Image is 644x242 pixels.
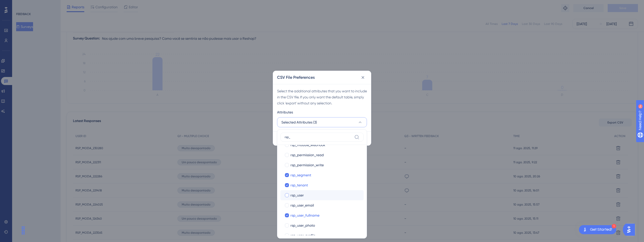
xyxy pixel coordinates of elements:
span: Selected Attributes (3) [281,119,317,125]
span: rsp_user_email [290,202,314,208]
span: rsp_permission_read [290,152,324,158]
span: rsp_user_profile [290,232,315,238]
span: Attributes [277,109,293,115]
iframe: UserGuiding AI Assistant Launcher [623,222,638,237]
span: rsp_tenant [290,182,308,188]
img: launcher-image-alternative-text [582,227,588,233]
span: Need Help? [12,1,32,7]
span: rsp_user_fullname [290,212,319,218]
div: 1 [612,224,616,228]
span: rsp_user [290,192,304,198]
h2: CSV File Preferences [277,74,315,80]
div: Get Started! [590,227,612,232]
span: rsp_segment [290,172,311,178]
div: Select the additional attributes that you want to include in the CSV file. If you only want the d... [277,88,367,106]
input: Search for an attribute [285,135,352,139]
div: Open Get Started! checklist, remaining modules: 1 [579,225,616,234]
div: Arrastar [19,223,27,238]
span: rsp_user_photo [290,222,315,228]
span: rsp_module_webhook [290,142,325,148]
span: rsp_permission_write [290,162,324,168]
div: 9+ [34,3,37,7]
